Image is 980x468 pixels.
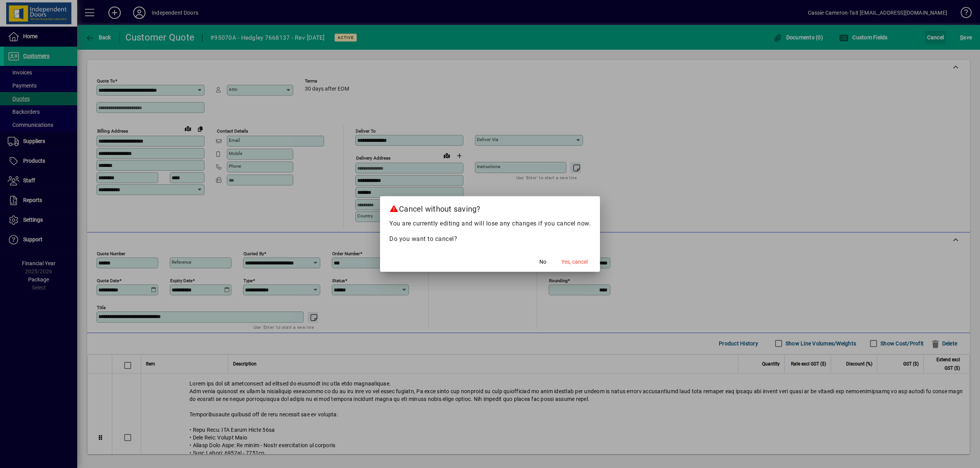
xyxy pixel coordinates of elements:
button: No [531,255,555,269]
h2: Cancel without saving? [380,196,600,219]
p: You are currently editing and will lose any changes if you cancel now. [389,219,591,228]
p: Do you want to cancel? [389,234,591,244]
button: Yes, cancel [558,255,591,269]
span: No [539,258,546,266]
span: Yes, cancel [561,258,588,266]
